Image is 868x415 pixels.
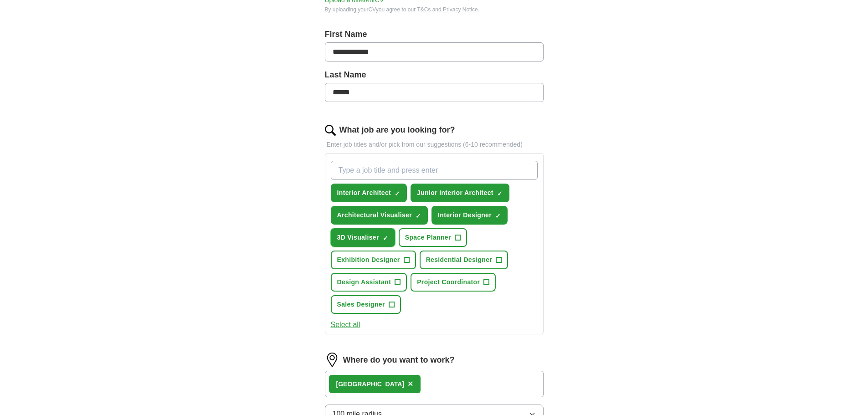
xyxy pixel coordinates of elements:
[336,379,405,389] div: [GEOGRAPHIC_DATA]
[431,206,508,225] button: Interior Designer✓
[337,255,400,265] span: Exhibition Designer
[408,377,413,391] button: ×
[405,233,451,242] span: Space Planner
[331,206,428,225] button: Architectural Visualiser✓
[331,184,407,202] button: Interior Architect✓
[331,273,407,292] button: Design Assistant
[325,125,336,136] img: search.png
[337,233,379,242] span: 3D Visualiser
[411,273,496,292] button: Project Coordinator
[495,212,501,220] span: ✓
[331,251,416,269] button: Exhibition Designer
[337,277,391,287] span: Design Assistant
[325,28,544,41] label: First Name
[337,300,385,309] span: Sales Designer
[438,210,492,220] span: Interior Designer
[417,6,431,13] a: T&Cs
[337,210,412,220] span: Architectural Visualiser
[417,188,493,198] span: Junior Interior Architect
[395,190,400,197] span: ✓
[417,277,480,287] span: Project Coordinator
[411,184,509,202] button: Junior Interior Architect✓
[399,228,467,247] button: Space Planner
[325,353,339,367] img: location.png
[497,190,503,197] span: ✓
[331,319,360,330] button: Select all
[383,235,388,242] span: ✓
[343,354,455,366] label: Where do you want to work?
[408,379,413,389] span: ×
[331,295,401,314] button: Sales Designer
[339,124,455,136] label: What job are you looking for?
[416,212,421,220] span: ✓
[325,5,544,14] div: By uploading your CV you agree to our and .
[337,188,391,198] span: Interior Architect
[420,251,508,269] button: Residential Designer
[426,255,493,265] span: Residential Designer
[325,69,544,81] label: Last Name
[331,161,538,180] input: Type a job title and press enter
[443,6,478,13] a: Privacy Notice
[325,140,544,149] p: Enter job titles and/or pick from our suggestions (6-10 recommended)
[331,228,395,247] button: 3D Visualiser✓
